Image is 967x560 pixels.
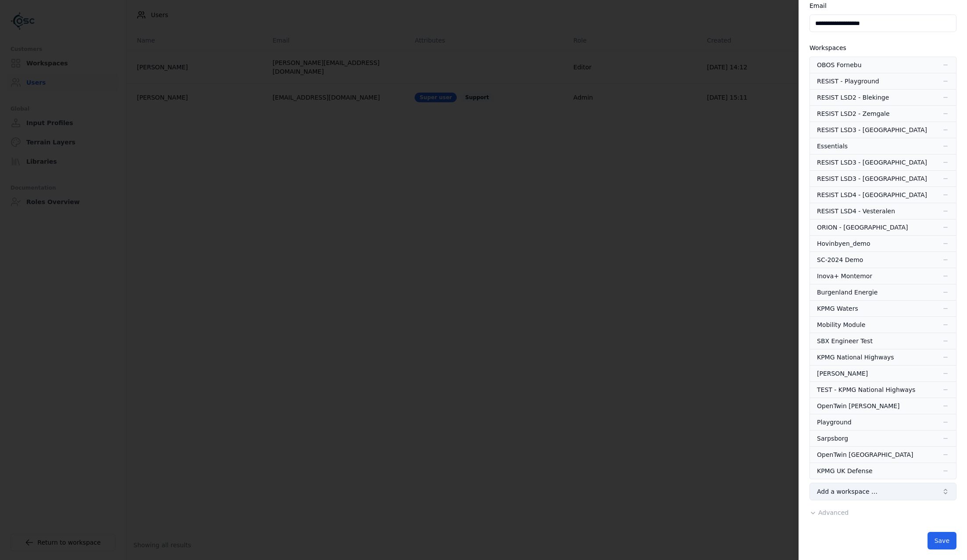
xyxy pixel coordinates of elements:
[817,402,900,410] div: OpenTwin [PERSON_NAME]
[817,142,848,151] div: Essentials
[817,158,927,167] div: RESIST LSD3 - [GEOGRAPHIC_DATA]
[817,450,913,459] div: OpenTwin [GEOGRAPHIC_DATA]
[817,223,908,232] div: ORION - [GEOGRAPHIC_DATA]
[818,509,849,516] span: Advanced
[817,93,889,102] div: RESIST LSD2 - Blekinge
[817,126,927,134] div: RESIST LSD3 - [GEOGRAPHIC_DATA]
[817,272,872,280] div: Inova+ Montemor
[817,353,894,362] div: KPMG National Highways
[817,467,873,475] div: KPMG UK Defense
[817,255,863,264] div: SC-2024 Demo
[817,61,862,69] div: OBOS Fornebu
[817,418,852,427] div: Playground
[817,369,868,378] div: [PERSON_NAME]
[817,487,877,496] span: Add a workspace …
[817,207,895,215] div: RESIST LSD4 - Vesteralen
[817,288,877,297] div: Burgenland Energie
[817,320,865,329] div: Mobility Module
[817,385,915,394] div: TEST - KPMG National Highways
[809,2,827,9] label: Email
[817,109,890,118] div: RESIST LSD2 - Zemgale
[928,532,956,549] button: Save
[809,44,846,51] label: Workspaces
[817,434,848,443] div: Sarpsborg
[817,304,858,313] div: KPMG Waters
[817,337,873,345] div: SBX Engineer Test
[817,239,870,248] div: Hovinbyen_demo
[817,190,927,199] div: RESIST LSD4 - [GEOGRAPHIC_DATA]
[817,77,879,86] div: RESIST - Playground
[817,174,927,183] div: RESIST LSD3 - [GEOGRAPHIC_DATA]
[809,508,849,517] button: Advanced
